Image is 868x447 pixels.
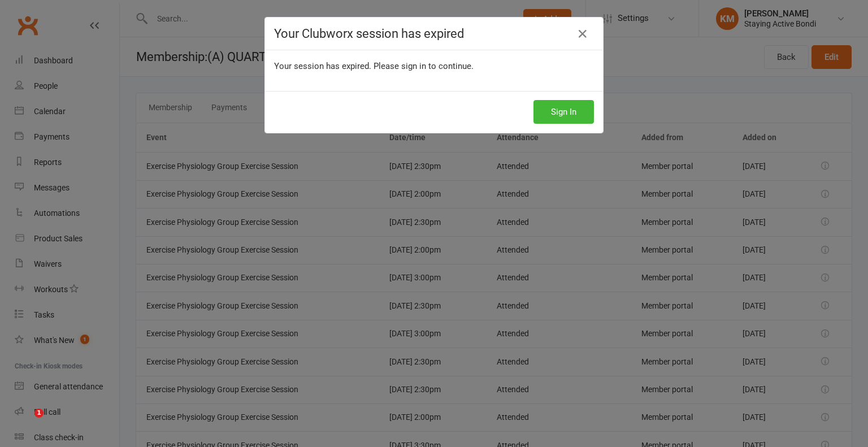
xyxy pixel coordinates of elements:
button: Sign In [533,100,594,124]
span: Your session has expired. Please sign in to continue. [274,61,474,71]
a: Close [574,25,592,43]
iframe: Intercom live chat [11,409,38,436]
h4: Your Clubworx session has expired [274,27,594,41]
span: 1 [34,409,44,418]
